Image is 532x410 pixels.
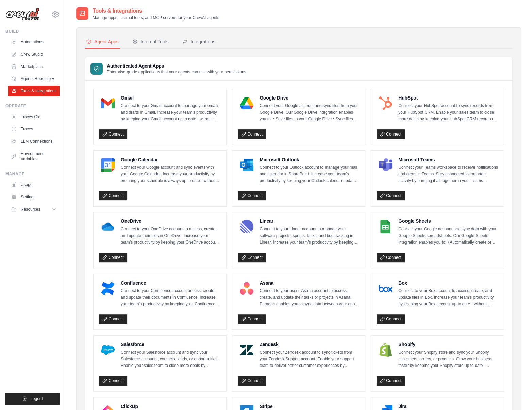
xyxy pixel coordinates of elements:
div: Integrations [182,38,215,45]
a: Connect [377,376,405,386]
h4: OneDrive [121,218,221,225]
h4: Microsoft Outlook [260,156,360,163]
img: Microsoft Outlook Logo [240,158,253,172]
a: Connect [238,191,266,200]
p: Connect to your Outlook account to manage your mail and calendar in SharePoint. Increase your tea... [260,164,360,184]
img: Salesforce Logo [101,343,115,357]
a: Marketplace [8,61,60,72]
p: Connect to your Linear account to manage your software projects, sprints, tasks, and bug tracking... [260,226,360,246]
img: Confluence Logo [101,282,115,295]
p: Connect to your Confluence account access, create, and update their documents in Confluence. Incr... [121,288,221,308]
p: Connect your Google account and sync events with your Google Calendar. Increase your productivity... [121,164,221,184]
div: Operate [5,103,60,109]
a: Crew Studio [8,49,60,60]
span: Logout [30,396,43,402]
a: Connect [377,129,405,139]
p: Connect your Zendesk account to sync tickets from your Zendesk Support account. Enable your suppo... [260,349,360,369]
button: Logout [5,393,60,405]
p: Connect your Salesforce account and sync your Salesforce accounts, contacts, leads, or opportunit... [121,349,221,369]
img: Asana Logo [240,282,253,295]
img: Zendesk Logo [240,343,253,357]
h4: Jira [398,403,498,410]
button: Resources [8,204,60,215]
h4: Microsoft Teams [398,156,498,163]
a: Automations [8,37,60,48]
img: Google Calendar Logo [101,158,115,172]
h4: Confluence [121,280,221,286]
a: Connect [238,253,266,262]
img: Logo [5,8,39,21]
a: Connect [238,376,266,386]
a: Connect [377,191,405,200]
a: Usage [8,179,60,190]
img: Google Drive Logo [240,96,253,110]
a: Connect [99,314,127,324]
a: Connect [377,314,405,324]
p: Connect your Teams workspace to receive notifications and alerts in Teams. Stay connected to impo... [398,164,498,184]
h2: Tools & Integrations [93,7,219,15]
a: Settings [8,192,60,202]
p: Enterprise-grade applications that your agents can use with your permissions [107,69,246,75]
p: Connect to your Gmail account to manage your emails and drafts in Gmail. Increase your team’s pro... [121,103,221,123]
a: Environment Variables [8,148,60,164]
h4: Box [398,280,498,286]
p: Connect your Google account and sync files from your Google Drive. Our Google Drive integration e... [260,103,360,123]
span: Resources [21,207,40,212]
a: Agents Repository [8,73,60,84]
a: LLM Connections [8,136,60,147]
p: Connect to your users’ Asana account to access, create, and update their tasks or projects in Asa... [260,288,360,308]
button: Internal Tools [131,36,170,49]
p: Connect your Google account and sync data with your Google Sheets spreadsheets. Our Google Sheets... [398,226,498,246]
a: Connect [99,191,127,200]
h4: ClickUp [121,403,221,410]
a: Connect [99,253,127,262]
h4: Gmail [121,94,221,101]
a: Connect [238,129,266,139]
img: Shopify Logo [379,343,392,357]
a: Tools & Integrations [8,86,60,96]
button: Agent Apps [85,36,120,49]
a: Traces [8,124,60,135]
h3: Authenticated Agent Apps [107,63,246,69]
a: Traces Old [8,111,60,122]
img: OneDrive Logo [101,220,115,233]
div: Agent Apps [86,38,119,45]
p: Connect to your OneDrive account to access, create, and update their files in OneDrive. Increase ... [121,226,221,246]
a: Connect [238,314,266,324]
img: Microsoft Teams Logo [379,158,392,172]
a: Connect [377,253,405,262]
h4: HubSpot [398,94,498,101]
div: Internal Tools [132,38,169,45]
p: Manage apps, internal tools, and MCP servers for your CrewAI agents [93,15,219,20]
h4: Google Drive [260,94,360,101]
img: Google Sheets Logo [379,220,392,233]
img: HubSpot Logo [379,96,392,110]
a: Connect [99,129,127,139]
h4: Google Sheets [398,218,498,225]
p: Connect to your Box account to access, create, and update files in Box. Increase your team’s prod... [398,288,498,308]
a: Connect [99,376,127,386]
img: Linear Logo [240,220,253,233]
h4: Shopify [398,341,498,348]
h4: Stripe [260,403,360,410]
p: Connect your Shopify store and sync your Shopify customers, orders, or products. Grow your busine... [398,349,498,369]
div: Manage [5,171,60,177]
h4: Asana [260,280,360,286]
div: Build [5,29,60,34]
h4: Zendesk [260,341,360,348]
h4: Salesforce [121,341,221,348]
img: Box Logo [379,282,392,295]
button: Integrations [181,36,217,49]
h4: Google Calendar [121,156,221,163]
img: Gmail Logo [101,96,115,110]
p: Connect your HubSpot account to sync records from your HubSpot CRM. Enable your sales team to clo... [398,103,498,123]
h4: Linear [260,218,360,225]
